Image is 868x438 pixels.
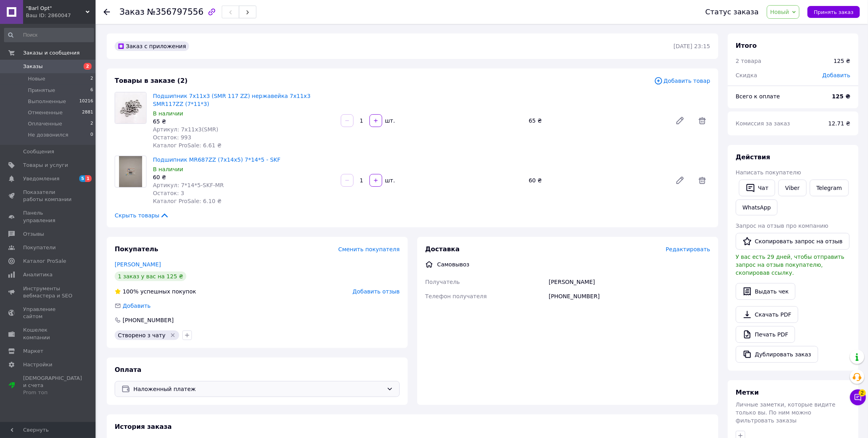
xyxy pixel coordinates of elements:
span: Заказы и сообщения [23,49,80,57]
span: Створено з чату [118,332,166,338]
svg: Удалить метку [170,332,176,338]
span: №356797556 [147,7,203,17]
span: Уведомления [23,175,59,182]
span: Написать покупателю [736,169,801,176]
div: 65 ₴ [526,115,669,126]
span: Отмененные [28,109,63,116]
span: Управление сайтом [23,306,74,320]
span: 100% [123,288,139,295]
span: 2 [90,120,93,127]
span: Новый [770,9,790,15]
div: 125 ₴ [834,57,850,65]
span: Товары в заказе (2) [115,77,188,84]
span: 6 [90,87,93,94]
span: Отзывы [23,231,44,238]
div: [PHONE_NUMBER] [122,316,174,324]
span: Остаток: 3 [153,190,184,196]
span: Удалить [694,113,710,129]
button: Принять заказ [807,6,860,18]
div: [PHONE_NUMBER] [547,289,712,303]
span: История заказа [115,423,172,430]
div: 1 заказ у вас на 125 ₴ [115,272,186,281]
span: Настройки [23,361,52,368]
span: 10216 [79,98,93,105]
span: Личные заметки, которые видите только вы. По ним можно фильтровать заказы [736,401,836,424]
a: Печать PDF [736,326,795,343]
span: Принятые [28,87,55,94]
span: Итого [736,42,757,49]
span: Скрыть товары [115,211,169,219]
span: "Barl Opt" [26,5,86,12]
div: 60 ₴ [153,173,334,181]
span: Редактировать [666,246,710,252]
span: Кошелек компании [23,327,74,341]
span: Товары и услуги [23,162,68,169]
span: Оплаченные [28,120,62,127]
div: Prom топ [23,389,82,396]
span: Новые [28,75,45,82]
span: Сменить покупателя [338,246,400,252]
div: шт. [383,176,396,184]
span: 12.71 ₴ [829,120,850,127]
div: Вернуться назад [104,8,110,16]
span: Показатели работы компании [23,189,74,203]
span: 2 [90,75,93,82]
span: У вас есть 29 дней, чтобы отправить запрос на отзыв покупателю, скопировав ссылку. [736,254,845,276]
a: [PERSON_NAME] [115,261,161,268]
span: 2 [859,389,866,397]
a: Viber [778,180,806,196]
span: Всего к оплате [736,93,780,100]
div: Заказ с приложения [115,41,189,51]
span: Скидка [736,72,757,78]
span: 2 товара [736,58,761,64]
span: Принять заказ [814,9,854,15]
button: Выдать чек [736,283,796,300]
a: Подшипник MR687ZZ (7х14х5) 7*14*5 - SKF [153,156,280,163]
span: Заказы [23,63,43,70]
img: Подшипник 7х11х3 (SMR 117 ZZ) нержавейка 7x11x3 SMR117ZZ (7*11*3) [115,92,146,123]
div: Ваш ID: 2860047 [26,12,96,19]
span: Выполненные [28,98,66,105]
input: Поиск [4,28,94,42]
div: Самовывоз [435,260,471,268]
span: Добавить товар [654,76,710,85]
span: Сообщения [23,148,54,155]
span: Добавить [123,303,151,309]
div: 60 ₴ [526,175,669,186]
span: Добавить отзыв [353,288,400,295]
a: Скачать PDF [736,306,798,323]
span: Аналитика [23,271,53,278]
div: [PERSON_NAME] [547,275,712,289]
a: WhatsApp [736,199,778,215]
a: Подшипник 7х11х3 (SMR 117 ZZ) нержавейка 7x11x3 SMR117ZZ (7*11*3) [153,93,311,107]
span: Покупатель [115,245,158,253]
span: Комиссия за заказ [736,120,790,127]
span: Запрос на отзыв про компанию [736,223,829,229]
span: Добавить [823,72,850,78]
span: 0 [90,131,93,139]
span: Каталог ProSale: 6.61 ₴ [153,142,221,149]
span: Покупатели [23,244,56,251]
span: Маркет [23,348,43,355]
div: Статус заказа [706,8,759,16]
img: Подшипник MR687ZZ (7х14х5) 7*14*5 - SKF [119,156,143,187]
a: Telegram [810,180,849,196]
span: Метки [736,389,759,396]
div: успешных покупок [115,287,196,295]
div: 65 ₴ [153,117,334,125]
span: Доставка [425,245,460,253]
div: шт. [383,117,396,125]
span: Заказ [119,7,145,17]
span: Панель управления [23,209,74,224]
span: Оплата [115,366,141,373]
time: [DATE] 23:15 [674,43,710,49]
span: Не дозвонился [28,131,68,139]
button: Скопировать запрос на отзыв [736,233,850,250]
span: Телефон получателя [425,293,487,299]
span: Инструменты вебмастера и SEO [23,285,74,299]
span: В наличии [153,110,183,117]
span: 5 [79,175,86,182]
span: [DEMOGRAPHIC_DATA] и счета [23,375,82,397]
span: 2881 [82,109,93,116]
span: 1 [85,175,92,182]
